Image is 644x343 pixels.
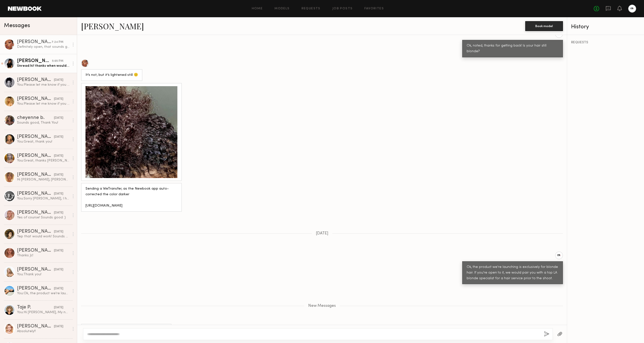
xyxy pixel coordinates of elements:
div: [DATE] [54,305,63,310]
div: You: Sorry [PERSON_NAME], I hit copy + paste to all candidates in our shortlist. You may have rec... [17,196,69,201]
div: [PERSON_NAME] [17,324,54,329]
a: Favorites [364,7,384,10]
a: Book model [525,24,563,28]
div: Definitely open, that sounds great! Appreciate it! [17,45,69,49]
div: Yep that would work! Sounds good, I’ll hold for you 🥰 [17,234,69,239]
div: [DATE] [54,248,63,253]
div: [DATE] [54,286,63,291]
div: 7:24 PM [51,40,63,45]
div: [PERSON_NAME] [17,248,54,253]
div: [DATE] [54,154,63,158]
div: Sending a WeTransfer, as the Newbook app auto-corrected the color darker [URL][DOMAIN_NAME] [85,186,177,209]
span: [DATE] [316,231,328,236]
div: [PERSON_NAME] [17,97,54,101]
div: [DATE] [54,192,63,196]
div: You: Great, thank you! [17,139,69,144]
div: Absolutely!! [17,329,69,334]
div: Taje P. [17,305,54,310]
div: REQUESTS [571,41,640,44]
div: You: Hi [PERSON_NAME], My name is JC and I'm casting three (3) photo+video shoots for K18 Hair in... [17,310,69,315]
div: Yes of course! Sounds good :) [17,215,69,220]
div: Thanks Jc! [17,253,69,258]
div: Unread: hi! thanks when would you like these by? [17,64,69,68]
div: [PERSON_NAME] [17,172,54,177]
div: [PERSON_NAME] [17,229,54,234]
div: You: Great, thanks [PERSON_NAME]! [17,158,69,163]
div: You: Please let me know if you have any questions. Ty! [17,82,69,87]
div: [DATE] [54,324,63,329]
div: [DATE] [54,211,63,215]
div: [PERSON_NAME] [17,267,54,272]
div: 5:05 PM [52,59,63,64]
div: Ok, the product we're launching is exclusively for blonde hair. If you're open to it, we would pa... [467,264,559,281]
a: Requests [302,7,321,10]
div: It’s not, but it’s lightened still 🙂 [85,72,138,78]
a: Home [252,7,263,10]
div: [DATE] [54,267,63,272]
div: [PERSON_NAME] [17,40,51,45]
div: [DATE] [54,78,63,82]
div: You: Thank you! [17,272,69,277]
div: [DATE] [54,173,63,177]
div: History [571,24,640,30]
div: You: Please let me know if you have any questions. Ty! [17,101,69,106]
div: [DATE] [54,97,63,101]
div: [PERSON_NAME] [17,286,54,291]
div: [PERSON_NAME] [17,134,54,139]
div: [DATE] [54,135,63,139]
a: Models [274,7,289,10]
div: Hi [PERSON_NAME], [PERSON_NAME] so excited to be considered & potentially be part of this campaig... [17,177,69,182]
div: [PERSON_NAME] [17,59,52,64]
div: [PERSON_NAME] [17,78,54,82]
div: [DATE] [54,229,63,234]
div: [DATE] [54,116,63,120]
div: Ok, noted, thanks for getting back! Is your hair still blonde? [467,43,559,54]
span: Messages [4,23,30,29]
div: You: Ok, the product we're launching is exclusively for blonde hair. If you're open to it, we wou... [17,291,69,296]
div: Sounds good, Thank You! [17,120,69,125]
div: [PERSON_NAME] [17,153,54,158]
div: [PERSON_NAME] [17,191,54,196]
a: Job Posts [332,7,353,10]
span: New Messages [308,304,336,308]
button: Book model [525,21,563,31]
a: [PERSON_NAME] [81,21,144,31]
div: cheyenne b. [17,115,54,120]
div: [PERSON_NAME] [17,210,54,215]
